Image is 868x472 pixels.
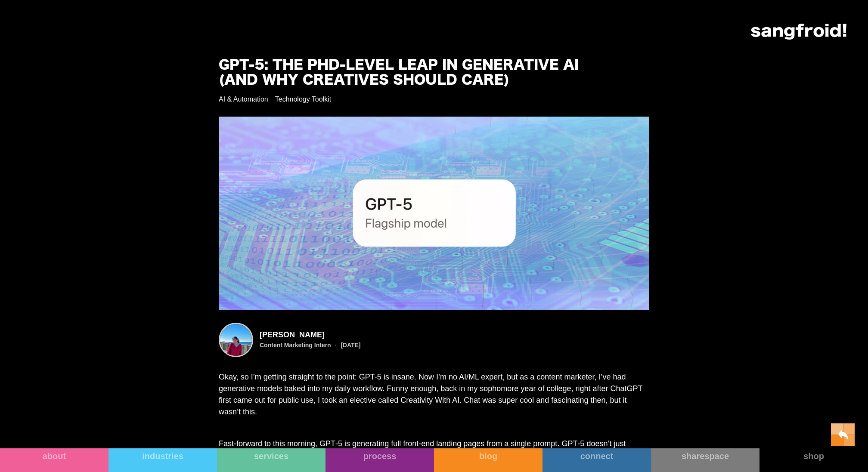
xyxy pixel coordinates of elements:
[219,58,611,88] h1: GPT‑5: The PhD‑Level Leap in Generative AI (And Why Creatives Should Care)
[217,448,325,472] a: services
[331,341,341,349] div: ·
[542,448,651,472] a: connect
[751,24,846,40] img: logo
[275,95,331,104] div: Technology Toolkit
[260,330,361,339] a: [PERSON_NAME]
[325,451,434,461] div: process
[651,448,759,472] a: sharespace
[542,451,651,461] div: connect
[759,451,868,461] div: shop
[108,448,217,472] a: industries
[341,342,360,348] div: [DATE]
[217,451,325,461] div: services
[759,448,868,472] a: shop
[219,371,649,418] p: Okay, so I’m getting straight to the point: GPT-5 is insane. Now I’m no AI/ML expert, but as a co...
[325,448,434,472] a: process
[831,423,855,446] img: This is an image of a orange square button.
[219,95,268,104] div: AI & Automation
[434,451,542,461] div: blog
[434,448,542,472] a: blog
[108,451,217,461] div: industries
[651,451,759,461] div: sharespace
[260,342,331,348] div: Content Marketing Intern
[219,422,649,434] p: ‍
